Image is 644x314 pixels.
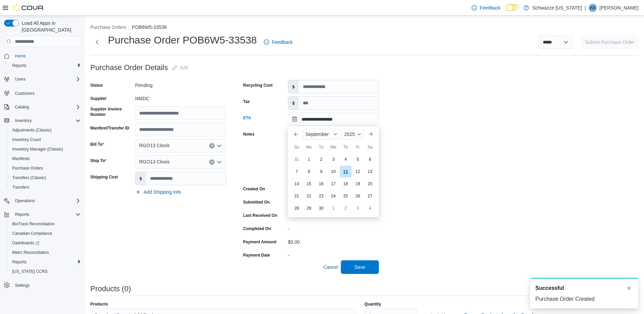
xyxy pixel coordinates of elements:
div: Sa [365,142,375,153]
a: Metrc Reconciliation [10,248,52,257]
h3: Products (0) [90,285,131,293]
label: Completed On [243,226,271,231]
button: Cancel [320,260,341,274]
button: Inventory [12,117,34,125]
div: September, 2025 [291,153,376,214]
span: Customers [15,91,35,96]
label: Supplier [90,96,107,101]
span: Users [15,76,25,82]
button: Purchase Orders [7,163,84,173]
a: Adjustments (Classic) [10,126,54,134]
button: Catalog [12,103,32,111]
span: RGO13 Clovis [139,141,169,150]
button: Inventory Manager (Classic) [7,144,84,154]
div: day-12 [352,166,363,177]
div: day-1 [303,154,314,165]
button: Dismiss toast [625,284,633,292]
div: Mo [303,142,314,153]
a: Transfers (Classic) [10,174,49,182]
a: Reports [10,62,29,70]
button: Open list of options [217,159,222,165]
label: $ [135,172,146,185]
span: 2025 [344,132,355,137]
span: Operations [12,197,81,205]
div: day-22 [303,191,314,202]
div: day-24 [328,191,339,202]
p: Schwazze [US_STATE] [532,4,582,12]
span: Reports [15,212,29,217]
label: Manifest/Transfer ID [90,125,129,131]
button: Next [90,35,104,49]
div: day-1 [328,203,339,214]
button: Catalog [1,102,84,112]
a: Settings [12,281,32,290]
span: Users [12,75,81,83]
span: Operations [15,198,35,204]
a: Home [12,52,29,60]
button: Transfers [7,182,84,192]
button: Clear input [209,143,215,149]
button: Operations [12,197,38,205]
button: Transfers (Classic) [7,173,84,182]
div: day-2 [316,154,327,165]
button: Users [1,74,84,84]
a: Dashboards [10,239,42,247]
button: Users [12,75,28,83]
nav: Complex example [4,48,81,308]
div: We [328,142,339,153]
span: Settings [15,283,30,288]
button: Adjustments (Classic) [7,125,84,135]
span: Edit [180,64,188,71]
div: day-30 [316,203,327,214]
label: Bill To [90,142,104,147]
span: Transfers (Classic) [10,174,81,182]
span: Reports [12,259,26,265]
div: Tu [316,142,327,153]
button: Customers [1,88,84,98]
span: Home [15,53,26,59]
div: Button. Open the month selector. September is currently selected. [303,129,340,140]
span: Dashboards [10,239,81,247]
span: Reports [12,210,81,219]
p: | [585,4,586,12]
span: Canadian Compliance [12,231,52,236]
div: day-15 [303,178,314,189]
label: Recycling Cost [243,83,273,88]
span: Adjustments (Classic) [10,126,81,134]
span: Save [354,264,365,271]
button: [US_STATE] CCRS [7,267,84,276]
span: Transfers [10,183,81,191]
div: Purchase Order Created [535,295,633,303]
span: Reports [10,258,81,266]
div: Fr [352,142,363,153]
label: Products [90,301,108,307]
span: Transfers (Classic) [12,175,46,180]
label: Last Received On [243,213,277,218]
button: Clear input [209,159,215,165]
a: Feedback [469,1,503,15]
button: BioTrack Reconciliation [7,219,84,229]
span: BioTrack Reconciliation [10,220,81,228]
div: day-3 [328,154,339,165]
div: Pending [135,80,226,88]
a: Reports [10,258,29,266]
span: Inventory Count [10,136,81,144]
button: Manifests [7,154,84,163]
label: Quantity [365,301,381,307]
span: Cancel [323,264,338,271]
span: Transfers [12,185,29,190]
label: Created On [243,186,265,192]
div: day-16 [316,178,327,189]
label: Notes [243,132,254,137]
div: day-7 [291,166,302,177]
div: - [288,250,379,258]
span: AS [590,4,595,12]
button: Canadian Compliance [7,229,84,238]
span: Inventory [15,118,32,123]
span: Catalog [12,103,81,111]
label: ETA [243,115,251,121]
button: Reports [1,210,84,219]
a: Dashboards [7,238,84,248]
span: Catalog [15,104,29,110]
button: Edit [169,61,191,74]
